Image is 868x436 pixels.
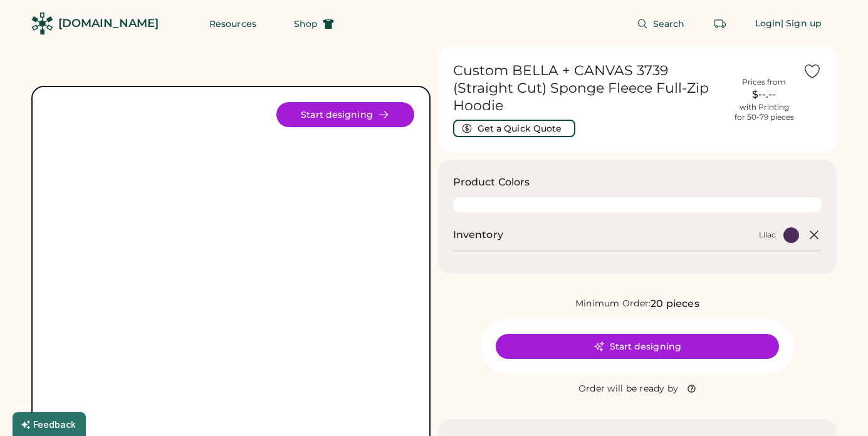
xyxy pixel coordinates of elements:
button: Start designing [496,334,779,359]
img: Rendered Logo - Screens [31,13,53,34]
h1: Custom BELLA + CANVAS 3739 (Straight Cut) Sponge Fleece Full-Zip Hoodie [453,62,726,115]
button: Start designing [276,102,414,127]
div: Order will be ready by [578,383,679,395]
button: Search [622,11,700,36]
div: $--.-- [733,87,795,102]
div: Login [755,18,782,30]
div: Prices from [742,77,786,87]
div: with Printing for 50-79 pieces [735,102,794,122]
span: Shop [294,19,318,28]
div: | Sign up [781,18,822,30]
div: [DOMAIN_NAME] [58,16,159,31]
h2: Inventory [453,227,503,242]
button: Resources [194,11,271,36]
button: Get a Quick Quote [453,120,575,137]
h3: Product Colors [453,175,530,190]
span: Search [653,19,685,28]
div: Lilac [759,230,776,240]
div: Minimum Order: [575,298,651,310]
button: Shop [279,11,349,36]
div: 20 pieces [651,296,699,311]
button: Retrieve an order [708,11,733,36]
